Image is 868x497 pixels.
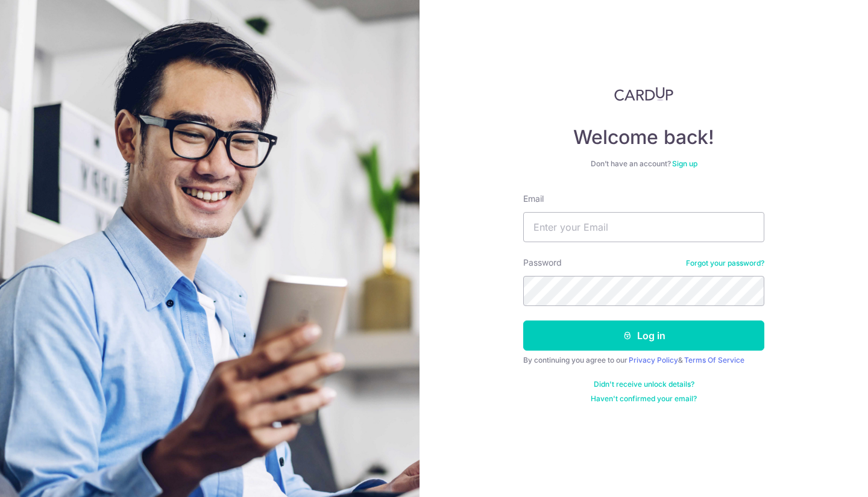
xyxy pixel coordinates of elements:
a: Terms Of Service [684,355,744,364]
div: By continuing you agree to our & [523,355,764,365]
img: CardUp Logo [614,87,673,101]
a: Sign up [672,159,697,168]
a: Forgot your password? [686,258,764,268]
a: Didn't receive unlock details? [594,380,694,389]
div: Don’t have an account? [523,159,764,169]
a: Haven't confirmed your email? [591,394,697,404]
a: Privacy Policy [629,355,678,364]
label: Email [523,193,544,205]
input: Enter your Email [523,212,764,242]
h4: Welcome back! [523,125,764,149]
button: Log in [523,320,764,351]
label: Password [523,257,562,269]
